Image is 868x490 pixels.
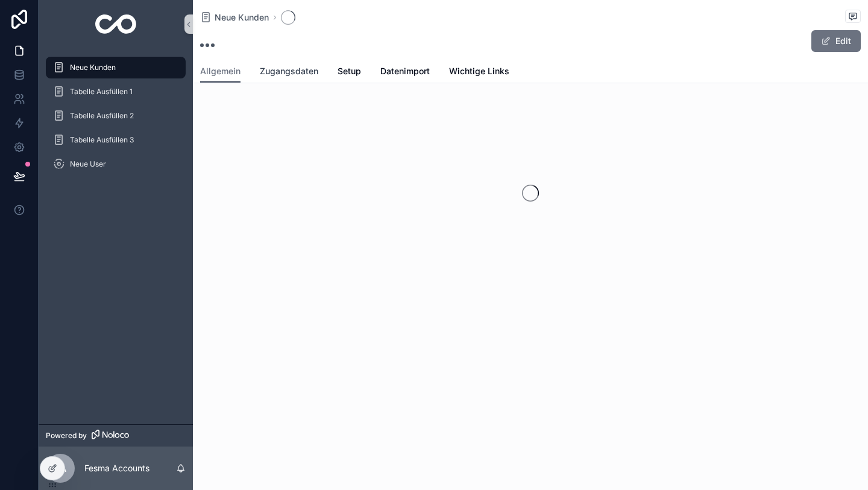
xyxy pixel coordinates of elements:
div: scrollable content [39,48,193,191]
span: Tabelle Ausfüllen 2 [70,111,134,121]
a: Powered by [39,424,193,447]
span: Zugangsdaten [260,65,318,77]
a: Allgemein [200,60,241,83]
span: Powered by [46,431,87,441]
p: Fesma Accounts [84,462,149,474]
span: Allgemein [200,65,241,77]
span: Neue User [70,159,106,169]
span: Neue Kunden [215,11,269,24]
a: Wichtige Links [449,60,509,84]
a: Setup [338,60,361,84]
a: Tabelle Ausfüllen 1 [46,81,186,103]
a: Tabelle Ausfüllen 2 [46,105,186,127]
span: Wichtige Links [449,65,509,77]
a: Neue User [46,153,186,175]
a: Zugangsdaten [260,60,318,84]
a: Tabelle Ausfüllen 3 [46,129,186,151]
span: Tabelle Ausfüllen 1 [70,87,133,97]
a: Neue Kunden [200,11,269,24]
button: Edit [811,30,861,52]
span: Neue Kunden [70,63,116,72]
img: App logo [95,14,137,34]
a: Neue Kunden [46,57,186,78]
span: Tabelle Ausfüllen 3 [70,135,134,145]
a: Datenimport [380,60,430,84]
span: Datenimport [380,65,430,77]
span: Setup [338,65,361,77]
